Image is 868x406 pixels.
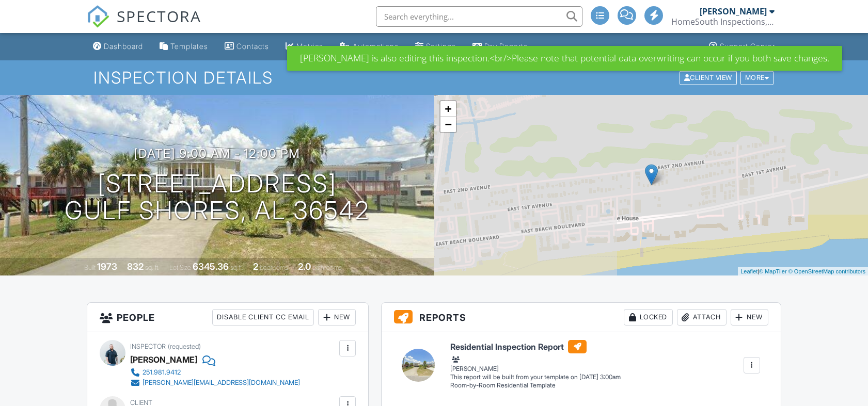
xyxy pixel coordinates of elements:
[700,6,767,17] div: [PERSON_NAME]
[84,264,96,271] span: Built
[104,42,143,51] div: Dashboard
[97,261,117,272] div: 1973
[143,379,300,387] div: [PERSON_NAME][EMAIL_ADDRESS][DOMAIN_NAME]
[450,340,621,353] h6: Residential Inspection Report
[130,352,197,367] div: [PERSON_NAME]
[468,37,532,56] a: Pay Reports
[65,170,370,225] h1: [STREET_ADDRESS] Gulf Shores, AL 36542
[740,71,774,85] div: More
[87,5,109,28] img: The Best Home Inspection Software - Spectora
[117,5,201,27] span: SPECTORA
[312,264,342,271] span: bathrooms
[127,261,144,272] div: 832
[450,381,621,390] div: Room-by-Room Residential Template
[680,71,737,85] div: Client View
[168,343,201,350] span: (requested)
[130,378,300,388] a: [PERSON_NAME][EMAIL_ADDRESS][DOMAIN_NAME]
[624,309,673,326] div: Locked
[318,309,356,326] div: New
[788,268,865,274] a: © OpenStreetMap contributors
[759,268,787,274] a: © MapTiler
[738,267,868,276] div: |
[678,73,739,81] a: Client View
[382,303,780,332] h3: Reports
[169,264,191,271] span: Lot Size
[440,117,456,132] a: Zoom out
[134,147,300,160] h3: [DATE] 9:00 am - 12:00 pm
[87,14,201,36] a: SPECTORA
[731,309,768,326] div: New
[411,37,460,56] a: Settings
[740,268,757,274] a: Leaflet
[230,264,243,271] span: sq.ft.
[376,6,582,27] input: Search everything...
[143,368,181,377] div: 251.981.9412
[212,309,314,326] div: Disable Client CC Email
[253,261,258,272] div: 2
[155,37,212,56] a: Templates
[220,37,273,56] a: Contacts
[87,303,368,332] h3: People
[89,37,147,56] a: Dashboard
[193,261,229,272] div: 6345.36
[440,101,456,117] a: Zoom in
[145,264,160,271] span: sq. ft.
[260,264,288,271] span: bedrooms
[298,261,311,272] div: 2.0
[287,46,842,71] div: [PERSON_NAME] is also editing this inspection.<br/>Please note that potential data overwriting ca...
[450,354,621,373] div: [PERSON_NAME]
[170,42,208,51] div: Templates
[236,42,269,51] div: Contacts
[130,343,166,350] span: Inspector
[450,373,621,381] div: This report will be built from your template on [DATE] 3:00am
[130,367,300,378] a: 251.981.9412
[671,17,775,27] div: HomeSouth Inspections, LLC
[93,69,775,87] h1: Inspection Details
[677,309,727,326] div: Attach
[336,37,403,56] a: Automations (Advanced)
[281,37,327,56] a: Metrics
[705,37,779,56] a: Support Center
